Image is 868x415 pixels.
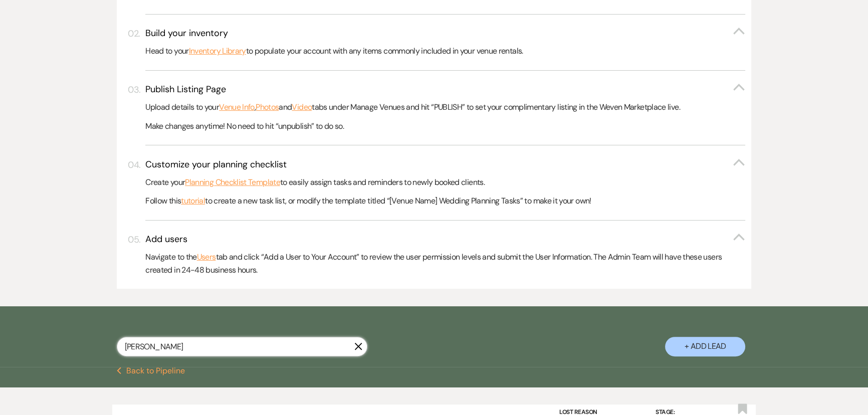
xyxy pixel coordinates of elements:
[197,251,216,264] a: Users
[145,176,745,189] p: Create your to easily assign tasks and reminders to newly booked clients.
[181,194,205,207] a: tutorial
[145,83,226,96] h3: Publish Listing Page
[145,233,187,246] h3: Add users
[185,176,280,189] a: Planning Checklist Template
[145,158,287,171] h3: Customize your planning checklist
[117,337,367,356] input: Search by name, event date, email address or phone number
[117,367,185,375] button: Back to Pipeline
[219,101,255,114] a: Venue Info
[292,101,312,114] a: Video
[145,251,745,276] p: Navigate to the tab and click “Add a User to Your Account” to review the user permission levels a...
[189,45,246,58] a: Inventory Library
[145,45,745,58] p: Head to your to populate your account with any items commonly included in your venue rentals.
[145,233,745,246] button: Add users
[145,101,745,114] p: Upload details to your , and tabs under Manage Venues and hit “PUBLISH” to set your complimentary...
[256,101,279,114] a: Photos
[665,337,745,356] button: + Add Lead
[145,27,745,40] button: Build your inventory
[145,120,745,133] p: Make changes anytime! No need to hit “unpublish” to do so.
[145,83,745,96] button: Publish Listing Page
[145,27,228,40] h3: Build your inventory
[145,158,745,171] button: Customize your planning checklist
[145,194,745,207] p: Follow this to create a new task list, or modify the template titled “[Venue Name] Wedding Planni...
